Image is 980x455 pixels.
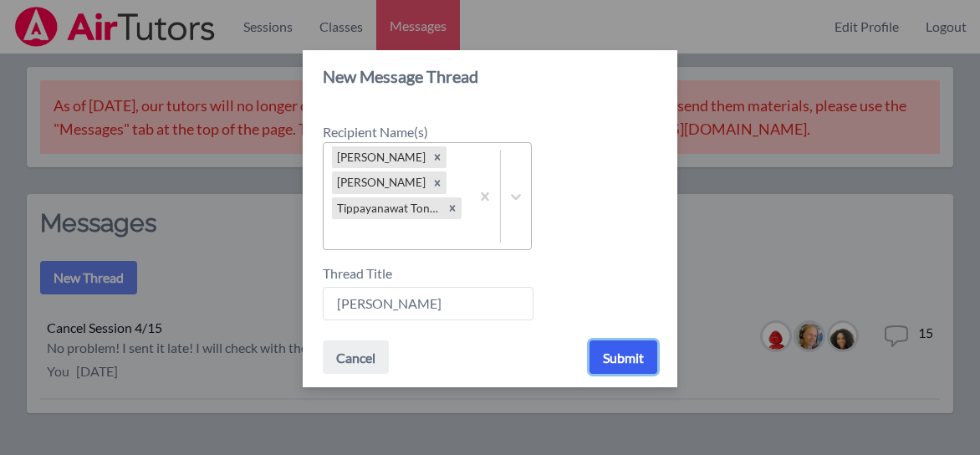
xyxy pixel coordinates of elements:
div: [PERSON_NAME] [332,146,428,168]
span: Recipient Name(s) [323,124,428,140]
button: Submit [590,340,657,374]
label: Thread Title [323,263,402,287]
div: Tippayanawat Tongvichit [332,197,443,219]
div: [PERSON_NAME] [332,171,428,193]
input: Recipient Name(s)[PERSON_NAME][PERSON_NAME]Tippayanawat Tongvichit [332,224,334,244]
button: Cancel [323,340,389,374]
header: New Message Thread [303,50,677,102]
input: ex, 6th Grade Math [323,287,533,320]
